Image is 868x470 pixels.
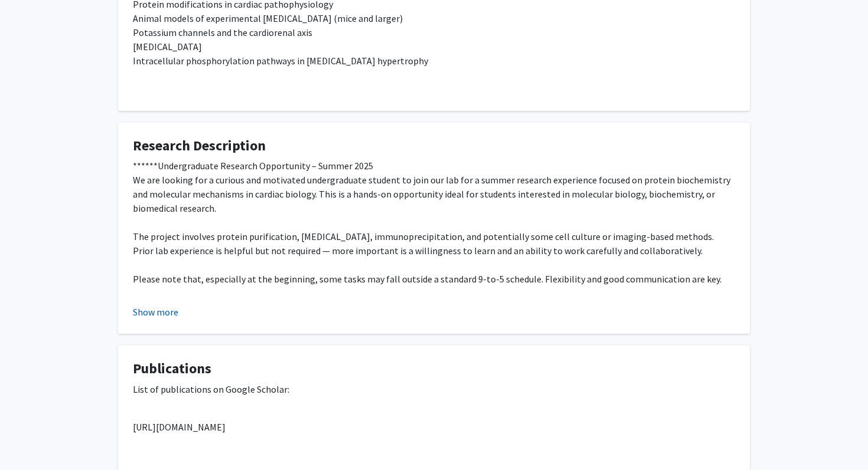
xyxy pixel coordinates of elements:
p: [URL][DOMAIN_NAME] [133,420,735,434]
button: Show more [133,305,178,319]
p: ******Undergraduate Research Opportunity – Summer 2025 We are looking for a curious and motivated... [133,159,735,357]
iframe: Chat [9,417,50,461]
h4: Research Description [133,137,735,155]
p: List of publications on Google Scholar: [133,382,735,396]
h4: Publications [133,360,735,377]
